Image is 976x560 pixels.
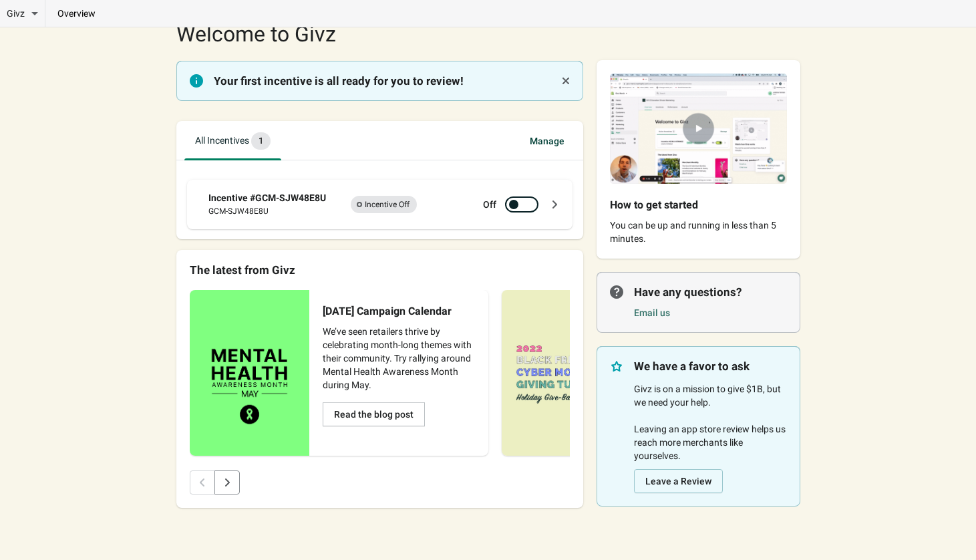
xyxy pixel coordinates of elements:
[634,469,723,493] button: Leave a Review
[176,23,583,45] div: Welcome to Givz
[323,402,425,426] button: Read the blog post
[519,129,575,153] span: Manage
[208,204,332,218] div: GCM-SJW48E8U
[195,135,271,146] span: All Incentives
[610,197,766,213] h2: How to get started
[214,73,555,89] p: Your first incentive is all ready for you to review!
[634,358,787,374] p: We have a favor to ask
[597,60,800,197] img: de22701b3f454b70bb084da32b4ae3d0-1644416428799-with-play.gif
[190,470,570,495] nav: Pagination
[214,470,240,495] button: Next
[334,409,414,420] span: Read the blog post
[516,122,578,160] button: Manage incentives
[323,325,476,392] p: We’ve seen retailers thrive by celebrating month-long themes with their community. Try rallying a...
[45,7,108,20] p: overview
[634,307,670,318] a: Email us
[208,191,332,204] div: Incentive #GCM-SJW48E8U
[323,303,454,319] h2: [DATE] Campaign Calendar
[190,263,570,277] div: The latest from Givz
[610,219,787,245] p: You can be up and running in less than 5 minutes.
[502,290,621,456] img: blog_preview_image_for_app_1x_yw5cg0.jpg
[182,122,284,160] button: All campaigns
[251,132,271,150] span: 1
[351,196,417,213] span: Incentive Off
[190,290,309,456] img: image_qkybex.png
[554,69,578,93] button: Dismiss notification
[634,384,786,461] span: Givz is on a mission to give $1B, but we need your help. Leaving an app store review helps us rea...
[483,198,496,211] label: Off
[7,7,25,20] span: Givz
[634,284,787,300] p: Have any questions?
